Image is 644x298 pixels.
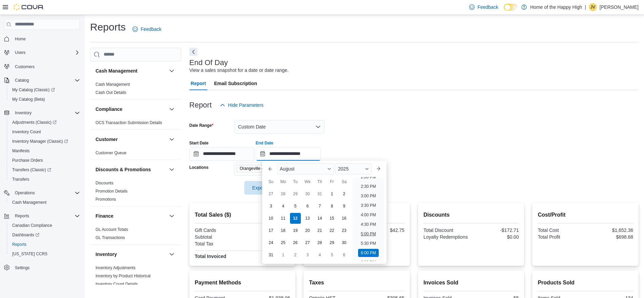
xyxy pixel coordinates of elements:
[9,147,32,155] a: Manifests
[473,227,519,233] div: -$172.71
[290,225,301,236] div: day-19
[9,231,42,239] a: Dashboards
[335,163,372,174] div: Button. Open the year selector. 2025 is currently selected.
[278,225,289,236] div: day-18
[9,95,48,103] a: My Catalog (Beta)
[168,135,176,143] button: Customer
[12,63,37,71] a: Customers
[244,181,282,195] button: Export
[1,48,83,57] button: Users
[9,118,80,126] span: Adjustments (Classic)
[589,3,597,11] div: Jennifer Verney
[9,147,80,155] span: Manifests
[9,198,49,206] a: Cash Management
[12,189,80,197] span: Operations
[96,90,126,95] a: Cash Out Details
[96,189,128,194] a: Promotion Details
[9,86,58,94] a: My Catalog (Classic)
[9,156,80,164] span: Purchase Orders
[266,225,276,236] div: day-17
[96,227,128,232] a: GL Account Totals
[358,201,379,210] li: 3:30 PM
[538,279,633,287] h2: Products Sold
[585,3,586,11] p: |
[314,237,325,248] div: day-28
[15,78,29,83] span: Catalog
[96,166,151,173] h3: Discounts & Promotions
[15,64,35,69] span: Customers
[327,213,337,224] div: day-15
[244,254,290,259] div: $2,656.69
[7,175,83,184] button: Transfers
[266,188,276,199] div: day-27
[314,213,325,224] div: day-14
[278,201,289,212] div: day-4
[538,227,584,233] div: Total Cost
[90,225,181,244] div: Finance
[278,213,289,224] div: day-11
[302,237,313,248] div: day-27
[302,201,313,212] div: day-6
[195,227,241,233] div: Gift Cards
[314,176,325,187] div: Th
[15,213,29,219] span: Reports
[7,249,83,259] button: [US_STATE] CCRS
[9,166,54,174] a: Transfers (Classic)
[358,227,404,233] div: $42.75
[96,282,138,286] a: Inventory Count Details
[12,263,80,272] span: Settings
[9,118,59,126] a: Adjustments (Classic)
[278,237,289,248] div: day-25
[590,3,595,11] span: JV
[189,48,198,56] button: Next
[266,237,276,248] div: day-24
[290,213,301,224] div: day-12
[339,213,350,224] div: day-16
[96,120,162,125] span: OCS Transaction Submission Details
[12,264,32,272] a: Settings
[195,234,241,240] div: Subtotal
[12,200,46,205] span: Cash Management
[141,26,161,33] span: Feedback
[9,250,80,258] span: Washington CCRS
[96,180,113,186] span: Discounts
[14,4,44,11] img: Cova
[309,279,404,287] h2: Taxes
[302,250,313,260] div: day-3
[7,137,83,146] a: Inventory Manager (Classic)
[12,62,80,71] span: Customers
[9,221,80,230] span: Canadian Compliance
[12,148,29,154] span: Manifests
[7,221,83,230] button: Canadian Compliance
[12,158,43,163] span: Purchase Orders
[12,189,38,197] button: Operations
[96,235,125,240] a: GL Transactions
[12,76,80,84] span: Catalog
[12,97,45,102] span: My Catalog (Beta)
[1,108,83,118] button: Inventory
[90,179,181,206] div: Discounts & Promotions
[327,225,337,236] div: day-22
[358,182,379,191] li: 2:30 PM
[280,166,295,172] span: August
[266,201,276,212] div: day-3
[9,137,80,145] span: Inventory Manager (Classic)
[12,48,28,57] button: Users
[339,225,350,236] div: day-23
[96,273,151,279] span: Inventory by Product Historical
[4,31,80,290] nav: Complex example
[9,231,80,239] span: Dashboards
[9,95,80,103] span: My Catalog (Beta)
[96,67,166,74] button: Cash Management
[96,281,138,287] span: Inventory Count Details
[423,279,519,287] h2: Invoices Sold
[244,227,290,233] div: $0.00
[1,211,83,221] button: Reports
[12,167,51,173] span: Transfers (Classic)
[191,77,206,90] span: Report
[7,198,83,207] button: Cash Management
[189,101,212,109] h3: Report
[530,3,582,11] p: Home of the Happy High
[314,188,325,199] div: day-31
